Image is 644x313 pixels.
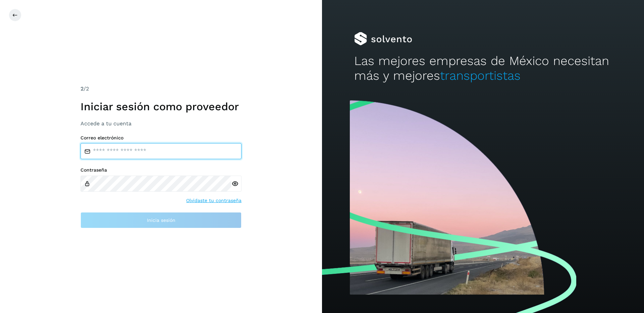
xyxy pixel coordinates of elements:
[147,218,175,223] span: Inicia sesión
[80,167,241,173] label: Contraseña
[80,100,241,113] h1: Iniciar sesión como proveedor
[440,68,521,83] span: transportistas
[80,212,241,228] button: Inicia sesión
[354,54,612,83] h2: Las mejores empresas de México necesitan más y mejores
[80,85,241,93] div: /2
[80,85,84,92] span: 2
[186,197,241,204] a: Olvidaste tu contraseña
[80,135,241,141] label: Correo electrónico
[80,120,241,127] h3: Accede a tu cuenta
